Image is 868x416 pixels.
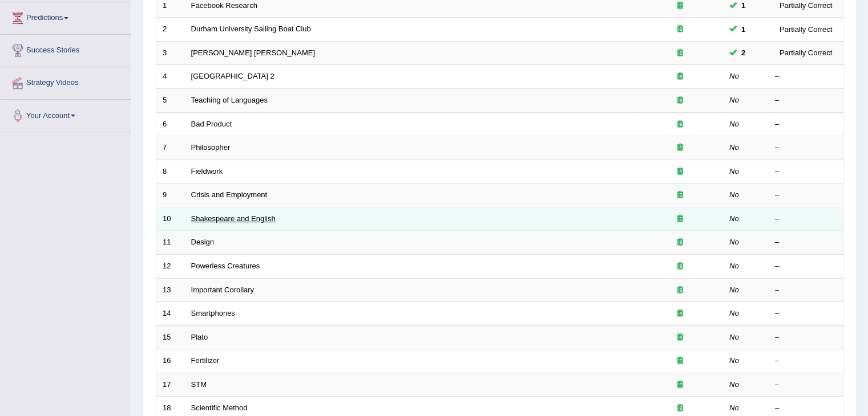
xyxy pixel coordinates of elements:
[775,166,837,177] div: –
[775,119,837,130] div: –
[775,332,837,343] div: –
[729,120,739,128] em: No
[156,183,185,207] td: 9
[191,190,268,199] a: Crisis and Employment
[156,325,185,349] td: 15
[644,332,717,343] div: Exam occurring question
[156,302,185,326] td: 14
[775,356,837,366] div: –
[156,278,185,302] td: 13
[775,71,837,82] div: –
[775,261,837,272] div: –
[644,356,717,366] div: Exam occurring question
[191,214,276,223] a: Shakespeare and English
[191,286,255,294] a: Important Corollary
[775,23,837,35] div: Partially Correct
[644,142,717,153] div: Exam occurring question
[1,2,131,31] a: Predictions
[775,380,837,390] div: –
[191,1,257,10] a: Facebook Research
[644,1,717,11] div: Exam occurring question
[775,308,837,319] div: –
[644,95,717,106] div: Exam occurring question
[775,190,837,201] div: –
[191,72,274,80] a: [GEOGRAPHIC_DATA] 2
[729,262,739,270] em: No
[729,96,739,104] em: No
[729,214,739,223] em: No
[191,333,208,341] a: Plato
[644,48,717,59] div: Exam occurring question
[1,100,131,128] a: Your Account
[191,96,268,104] a: Teaching of Languages
[191,262,260,270] a: Powerless Creatures
[729,309,739,317] em: No
[156,207,185,231] td: 10
[729,167,739,176] em: No
[775,285,837,296] div: –
[156,136,185,160] td: 7
[775,142,837,153] div: –
[729,403,739,412] em: No
[775,237,837,248] div: –
[775,47,837,59] div: Partially Correct
[644,71,717,82] div: Exam occurring question
[191,48,315,57] a: [PERSON_NAME] [PERSON_NAME]
[156,18,185,42] td: 2
[644,308,717,319] div: Exam occurring question
[729,333,739,341] em: No
[1,67,131,96] a: Strategy Videos
[191,380,207,389] a: STM
[729,286,739,294] em: No
[156,89,185,113] td: 5
[729,72,739,80] em: No
[1,35,131,63] a: Success Stories
[775,95,837,106] div: –
[156,41,185,65] td: 3
[729,380,739,389] em: No
[191,309,235,317] a: Smartphones
[644,403,717,414] div: Exam occurring question
[191,403,248,412] a: Scientific Method
[191,25,311,33] a: Durham University Sailing Boat Club
[775,403,837,414] div: –
[729,143,739,152] em: No
[191,238,214,246] a: Design
[156,112,185,136] td: 6
[191,120,232,128] a: Bad Product
[156,373,185,397] td: 17
[156,231,185,255] td: 11
[644,119,717,130] div: Exam occurring question
[156,254,185,278] td: 12
[644,261,717,272] div: Exam occurring question
[737,23,750,35] span: You can still take this question
[737,47,750,59] span: You can still take this question
[775,214,837,225] div: –
[191,167,223,176] a: Fieldwork
[644,380,717,390] div: Exam occurring question
[644,237,717,248] div: Exam occurring question
[644,24,717,35] div: Exam occurring question
[191,356,220,365] a: Fertilizer
[191,143,231,152] a: Philosopher
[156,65,185,89] td: 4
[156,160,185,183] td: 8
[729,190,739,199] em: No
[729,238,739,246] em: No
[644,214,717,225] div: Exam occurring question
[729,356,739,365] em: No
[644,166,717,177] div: Exam occurring question
[644,285,717,296] div: Exam occurring question
[644,190,717,201] div: Exam occurring question
[156,349,185,373] td: 16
